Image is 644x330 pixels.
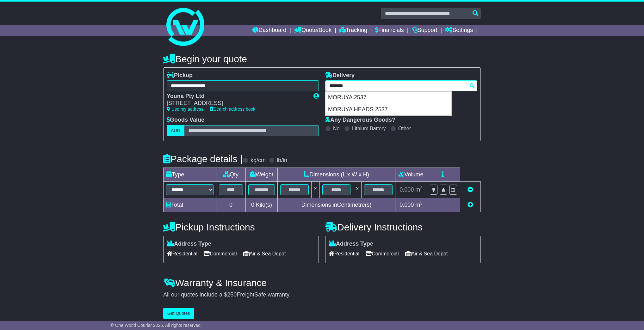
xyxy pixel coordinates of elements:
[325,80,477,91] typeahead: Please provide city
[167,117,204,124] label: Goods Value
[329,241,373,247] label: Address Type
[366,249,399,259] span: Commercial
[163,54,481,64] h4: Begin your quote
[325,222,481,232] h4: Delivery Instructions
[277,157,287,164] label: lb/in
[325,117,395,124] label: Any Dangerous Goods?
[325,72,355,79] label: Delivery
[468,202,473,208] a: Add new item
[167,72,193,79] label: Pickup
[167,241,211,247] label: Address Type
[339,25,367,36] a: Tracking
[277,168,395,181] td: Dimensions (L x W x H)
[246,168,278,181] td: Weight
[243,249,286,259] span: Air & Sea Depot
[445,25,473,36] a: Settings
[164,198,216,212] td: Total
[375,25,404,36] a: Financials
[412,25,437,36] a: Support
[399,186,414,193] span: 0.000
[325,104,451,116] div: MORUYA HEADS 2537
[420,186,423,190] sup: 3
[167,107,203,112] a: Use my address
[352,125,386,131] label: Lithium Battery
[216,198,246,212] td: 0
[163,154,243,164] h4: Package details |
[163,308,194,319] button: Get Quotes
[251,157,266,164] label: kg/cm
[167,100,307,107] div: [STREET_ADDRESS]
[167,125,184,136] label: AUD
[163,222,319,232] h4: Pickup Instructions
[167,93,307,100] div: Youna Pty Ltd
[329,249,359,259] span: Residential
[405,249,448,259] span: Air & Sea Depot
[395,168,427,181] td: Volume
[204,249,237,259] span: Commercial
[110,323,202,328] span: © One World Courier 2025. All rights reserved.
[294,25,331,36] a: Quote/Book
[325,92,451,104] div: MORUYA 2537
[311,181,319,198] td: x
[398,125,411,131] label: Other
[252,25,286,36] a: Dashboard
[164,168,216,181] td: Type
[163,278,481,288] h4: Warranty & Insurance
[246,198,278,212] td: Kilo(s)
[399,202,414,208] span: 0.000
[468,186,473,193] a: Remove this item
[420,201,423,205] sup: 3
[277,198,395,212] td: Dimensions in Centimetre(s)
[415,202,423,208] span: m
[216,168,246,181] td: Qty
[167,249,197,259] span: Residential
[163,291,481,298] div: All our quotes include a $ FreightSafe warranty.
[227,291,237,298] span: 250
[353,181,362,198] td: x
[210,107,255,112] a: Search address book
[415,186,423,193] span: m
[333,125,339,131] label: No
[251,202,254,208] span: 0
